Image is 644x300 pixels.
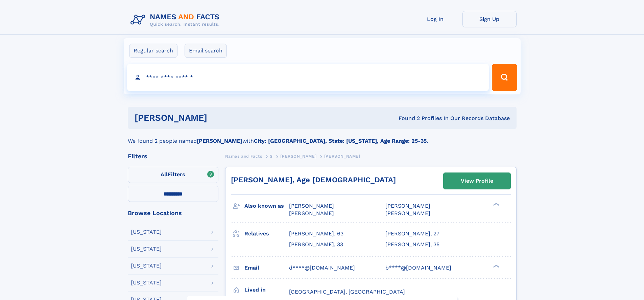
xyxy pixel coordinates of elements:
[128,167,218,183] label: Filters
[408,11,462,27] a: Log In
[131,263,162,269] div: [US_STATE]
[280,152,316,160] a: [PERSON_NAME]
[244,262,289,274] h3: Email
[127,64,489,91] input: search input
[492,264,500,268] div: ❯
[197,138,242,144] b: [PERSON_NAME]
[385,230,439,237] a: [PERSON_NAME], 27
[385,203,430,209] span: [PERSON_NAME]
[128,210,218,216] div: Browse Locations
[289,203,334,209] span: [PERSON_NAME]
[131,229,162,235] div: [US_STATE]
[231,176,396,184] a: [PERSON_NAME], Age [DEMOGRAPHIC_DATA]
[128,11,225,29] img: Logo Names and Facts
[254,138,427,144] b: City: [GEOGRAPHIC_DATA], State: [US_STATE], Age Range: 25-35
[461,173,493,189] div: View Profile
[244,200,289,212] h3: Also known as
[462,11,517,27] a: Sign Up
[385,241,439,248] a: [PERSON_NAME], 35
[244,228,289,239] h3: Relatives
[128,129,517,145] div: We found 2 people named with .
[131,280,162,285] div: [US_STATE]
[129,44,177,58] label: Regular search
[131,246,162,252] div: [US_STATE]
[492,202,500,207] div: ❯
[161,171,168,178] span: All
[289,289,405,295] span: [GEOGRAPHIC_DATA], [GEOGRAPHIC_DATA]
[324,154,360,159] span: [PERSON_NAME]
[303,115,510,122] div: Found 2 Profiles In Our Records Database
[185,44,227,58] label: Email search
[135,114,303,122] h1: [PERSON_NAME]
[289,230,343,237] a: [PERSON_NAME], 63
[492,64,517,91] button: Search Button
[444,173,510,189] a: View Profile
[289,241,343,248] a: [PERSON_NAME], 33
[244,284,289,296] h3: Lived in
[289,210,334,216] span: [PERSON_NAME]
[128,153,218,159] div: Filters
[385,210,430,216] span: [PERSON_NAME]
[270,152,273,160] a: S
[225,152,262,160] a: Names and Facts
[280,154,316,159] span: [PERSON_NAME]
[270,154,273,159] span: S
